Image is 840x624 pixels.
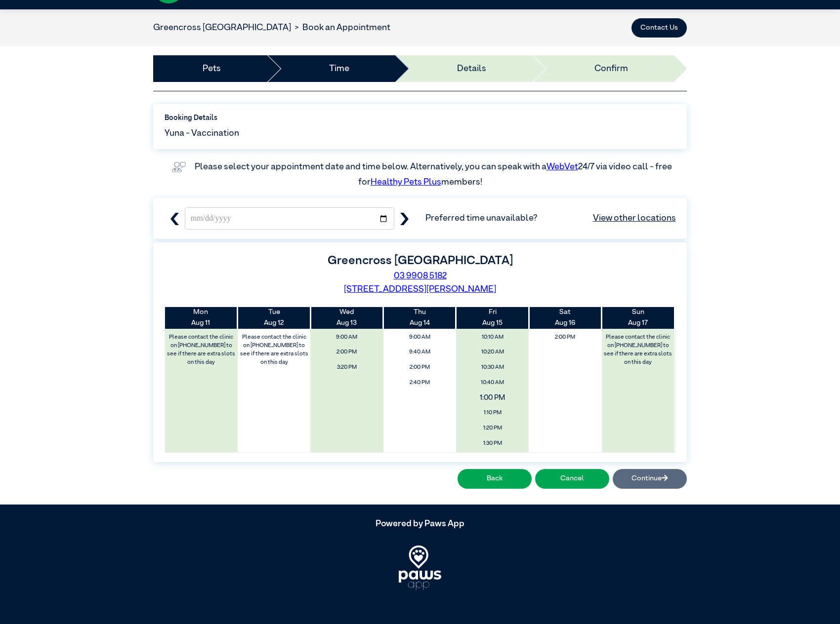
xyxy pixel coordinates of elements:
[153,21,390,35] nav: breadcrumb
[168,158,189,176] img: vet
[328,255,513,267] label: Greencross [GEOGRAPHIC_DATA]
[602,307,674,328] th: Aug 17
[329,62,349,76] a: Time
[371,178,441,187] a: Healthy Pets Plus
[459,437,526,450] span: 1:30 PM
[459,407,526,420] span: 1:10 PM
[532,331,599,344] span: 2:00 PM
[291,21,390,35] li: Book an Appointment
[535,469,609,489] button: Cancel
[383,307,456,328] th: Aug 14
[166,331,237,369] label: Please contact the clinic on [PHONE_NUMBER] to see if there are extra slots on this day
[310,307,383,328] th: Aug 13
[593,212,676,225] a: View other locations
[195,162,673,187] label: Please select your appointment date and time below. Alternatively, you can speak with a 24/7 via ...
[203,62,221,76] a: Pets
[313,331,380,344] span: 9:00 AM
[529,307,601,328] th: Aug 16
[399,546,441,590] img: PawsApp
[631,18,687,38] button: Contact Us
[153,23,291,32] a: Greencross [GEOGRAPHIC_DATA]
[238,307,310,328] th: Aug 12
[546,162,578,171] a: WebVet
[165,127,239,140] span: Yuna - Vaccination
[239,331,310,369] label: Please contact the clinic on [PHONE_NUMBER] to see if there are extra slots on this day
[456,307,529,328] th: Aug 15
[386,331,453,344] span: 9:00 AM
[449,390,536,406] span: 1:00 PM
[459,422,526,435] span: 1:20 PM
[602,331,673,369] label: Please contact the clinic on [PHONE_NUMBER] to see if there are extra slots on this day
[459,376,526,389] span: 10:40 AM
[459,331,526,344] span: 10:10 AM
[313,346,380,359] span: 2:00 PM
[344,285,496,294] a: [STREET_ADDRESS][PERSON_NAME]
[386,376,453,389] span: 2:40 PM
[458,469,532,489] button: Back
[153,519,687,530] h5: Powered by Paws App
[165,113,676,124] label: Booking Details
[459,361,526,374] span: 10:30 AM
[394,272,447,280] a: 03 9908 5182
[386,361,453,374] span: 2:00 PM
[313,361,380,374] span: 3:20 PM
[459,346,526,359] span: 10:20 AM
[425,212,676,225] span: Preferred time unavailable?
[386,346,453,359] span: 9:40 AM
[165,307,238,328] th: Aug 11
